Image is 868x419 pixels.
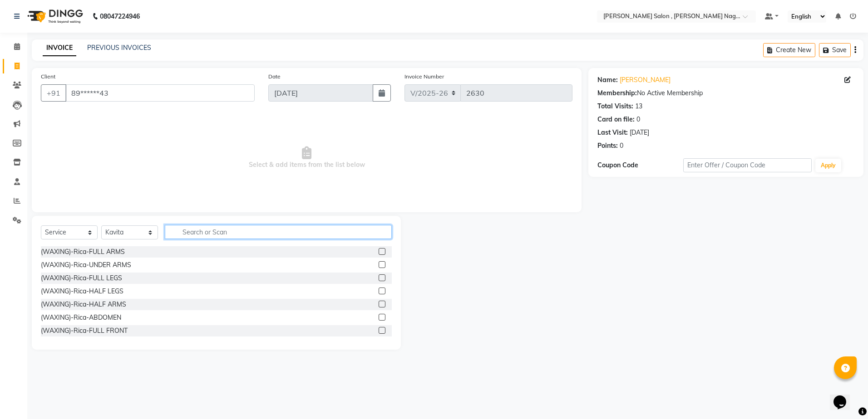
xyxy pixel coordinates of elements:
[41,273,122,283] div: (WAXING)-Rica-FULL LEGS
[620,141,623,151] div: 0
[597,88,637,98] div: Membership:
[41,326,128,336] div: (WAXING)-Rica-FULL FRONT
[404,73,444,81] label: Invoice Number
[597,102,633,111] div: Total Visits:
[65,84,255,102] input: Search by Name/Mobile/Email/Code
[100,4,140,29] b: 08047224946
[23,4,85,29] img: logo
[41,300,126,309] div: (WAXING)-Rica-HALF ARMS
[597,75,618,85] div: Name:
[41,313,121,322] div: (WAXING)-Rica-ABDOMEN
[597,128,628,137] div: Last Visit:
[597,115,635,124] div: Card on file:
[635,102,642,111] div: 13
[597,161,683,170] div: Coupon Code
[620,75,671,85] a: [PERSON_NAME]
[597,88,854,98] div: No Active Membership
[636,115,640,124] div: 0
[819,43,851,57] button: Save
[41,73,55,81] label: Client
[268,73,281,81] label: Date
[41,112,572,203] span: Select & add items from the list below
[41,260,131,270] div: (WAXING)-Rica-UNDER ARMS
[630,128,649,137] div: [DATE]
[43,40,76,56] a: INVOICE
[87,44,151,52] a: PREVIOUS INVOICES
[41,247,125,257] div: (WAXING)-Rica-FULL ARMS
[41,287,123,296] div: (WAXING)-Rica-HALF LEGS
[763,43,815,57] button: Create New
[815,159,841,172] button: Apply
[830,383,859,410] iframe: chat widget
[683,158,812,172] input: Enter Offer / Coupon Code
[41,84,66,102] button: +91
[597,141,618,151] div: Points:
[165,225,392,239] input: Search or Scan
